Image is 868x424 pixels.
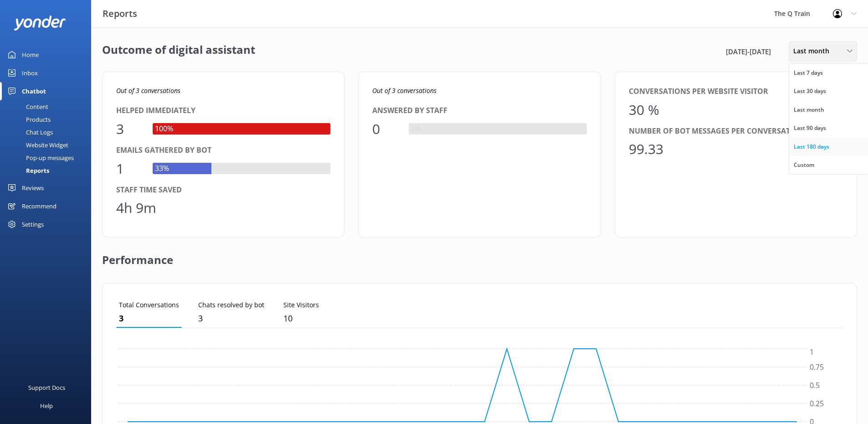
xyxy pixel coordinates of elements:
[116,118,144,140] div: 3
[119,300,179,310] p: Total Conversations
[5,164,49,177] div: Reports
[22,82,46,100] div: Chatbot
[5,139,91,151] a: Website Widget
[629,125,843,137] div: Number of bot messages per conversation (avg.)
[794,87,826,96] div: Last 30 days
[5,151,74,164] div: Pop-up messages
[5,164,91,177] a: Reports
[5,151,91,164] a: Pop-up messages
[5,139,68,151] div: Website Widget
[283,300,319,310] p: Site Visitors
[5,126,53,139] div: Chat Logs
[103,6,137,21] h3: Reports
[22,64,38,82] div: Inbox
[372,105,586,117] div: Answered by staff
[116,184,330,196] div: Staff time saved
[116,145,330,156] div: Emails gathered by bot
[116,86,180,95] i: Out of 3 conversations
[22,46,39,64] div: Home
[726,46,771,57] span: [DATE] - [DATE]
[22,215,44,233] div: Settings
[116,158,144,180] div: 1
[5,100,48,113] div: Content
[629,99,659,121] div: 30 %
[198,300,264,310] p: Chats resolved by bot
[22,179,44,197] div: Reviews
[14,16,66,31] img: yonder-white-logo.png
[409,123,423,135] div: 0%
[794,142,829,151] div: Last 180 days
[5,126,91,139] a: Chat Logs
[810,347,814,357] tspan: 1
[810,362,824,372] tspan: 0.75
[794,160,814,170] div: Custom
[5,113,51,126] div: Products
[629,86,843,98] div: Conversations per website visitor
[40,397,53,415] div: Help
[794,68,823,78] div: Last 7 days
[198,312,264,325] p: 3
[22,197,56,215] div: Recommend
[119,312,179,325] p: 3
[28,378,65,397] div: Support Docs
[5,100,91,113] a: Content
[810,380,820,390] tspan: 0.5
[629,138,663,160] div: 99.33
[153,163,171,175] div: 33%
[5,113,91,126] a: Products
[810,398,824,408] tspan: 0.25
[153,123,175,135] div: 100%
[372,118,400,140] div: 0
[102,238,173,274] h2: Performance
[794,124,826,133] div: Last 90 days
[102,41,255,62] h2: Outcome of digital assistant
[283,312,319,325] p: 10
[794,105,824,114] div: Last month
[793,46,835,56] span: Last month
[116,197,156,219] div: 4h 9m
[372,86,437,95] i: Out of 3 conversations
[116,105,330,117] div: Helped immediately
